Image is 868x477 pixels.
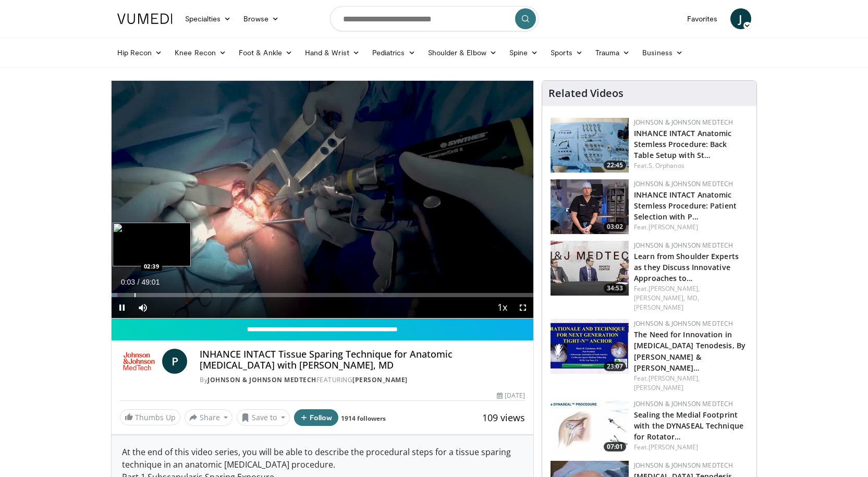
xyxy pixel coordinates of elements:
[634,374,748,393] div: Feat.
[551,319,629,374] img: 897bbdca-2434-4456-9b1b-c092cff6dc5d.150x105_q85_crop-smart_upscale.jpg
[551,399,629,454] img: 4c8c35ed-b197-4a86-9ec7-dec88460bf94.150x105_q85_crop-smart_upscale.jpg
[730,8,751,29] a: J
[634,161,748,170] div: Feat.
[649,223,698,231] a: [PERSON_NAME]
[120,409,180,425] a: Thumbs Up
[551,399,629,454] a: 07:01
[634,383,683,392] a: [PERSON_NAME]
[366,42,422,63] a: Pediatrics
[634,223,748,232] div: Feat.
[551,118,629,173] img: 5493ac88-9e78-43fb-9cf2-5713838c1a07.png.150x105_q85_crop-smart_upscale.png
[634,128,731,160] a: INHANCE INTACT Anatomic Stemless Procedure: Back Table Setup with St…
[141,278,160,286] span: 49:01
[482,411,525,424] span: 109 views
[551,118,629,173] a: 22:45
[604,222,626,231] span: 03:02
[207,375,316,384] a: Johnson & Johnson MedTech
[299,42,366,63] a: Hand & Wrist
[634,303,683,312] a: [PERSON_NAME]
[162,349,187,374] a: P
[294,409,339,426] button: Follow
[634,251,739,283] a: Learn from Shoulder Experts as they Discuss Innovative Approaches to…
[634,329,745,372] a: The Need for Innovation in [MEDICAL_DATA] Tenodesis, By [PERSON_NAME] & [PERSON_NAME]…
[200,375,525,385] div: By FEATURING
[649,374,700,383] a: [PERSON_NAME],
[120,349,158,374] img: Johnson & Johnson MedTech
[634,118,733,127] a: Johnson & Johnson MedTech
[636,42,689,63] a: Business
[634,190,737,222] a: INHANCE INTACT Anatomic Stemless Procedure: Patient Selection with P…
[352,375,408,384] a: [PERSON_NAME]
[503,42,544,63] a: Spine
[649,443,698,451] a: [PERSON_NAME]
[634,399,733,408] a: Johnson & Johnson MedTech
[422,42,503,63] a: Shoulder & Elbow
[551,241,629,296] a: 34:53
[681,8,724,29] a: Favorites
[112,293,534,297] div: Progress Bar
[132,297,153,318] button: Mute
[551,179,629,234] img: 8c9576da-f4c2-4ad1-9140-eee6262daa56.png.150x105_q85_crop-smart_upscale.png
[634,241,733,250] a: Johnson & Johnson MedTech
[179,8,238,29] a: Specialties
[551,319,629,374] a: 23:07
[634,461,733,470] a: Johnson & Johnson MedTech
[634,319,733,328] a: Johnson & Johnson MedTech
[497,391,525,400] div: [DATE]
[330,6,539,31] input: Search topics, interventions
[604,362,626,371] span: 23:07
[634,443,748,452] div: Feat.
[117,14,173,24] img: VuMedi Logo
[237,409,290,426] button: Save to
[168,42,233,63] a: Knee Recon
[112,81,534,319] video-js: Video Player
[200,349,525,371] h4: INHANCE INTACT Tissue Sparing Technique for Anatomic [MEDICAL_DATA] with [PERSON_NAME], MD
[544,42,589,63] a: Sports
[604,442,626,451] span: 07:01
[185,409,233,426] button: Share
[233,42,299,63] a: Foot & Ankle
[492,297,512,318] button: Playback Rate
[634,284,748,312] div: Feat.
[111,42,169,63] a: Hip Recon
[121,278,135,286] span: 0:03
[589,42,637,63] a: Trauma
[649,161,684,170] a: S. Orphanos
[634,179,733,188] a: Johnson & Johnson MedTech
[341,414,386,423] a: 1914 followers
[113,223,191,266] img: image.jpeg
[138,278,140,286] span: /
[634,293,699,302] a: [PERSON_NAME], MD,
[548,87,624,100] h4: Related Videos
[604,284,626,293] span: 34:53
[551,241,629,296] img: 7b92dd98-d7b3-444a-881c-abffa621e1b3.150x105_q85_crop-smart_upscale.jpg
[649,284,700,293] a: [PERSON_NAME],
[512,297,533,318] button: Fullscreen
[237,8,285,29] a: Browse
[604,161,626,170] span: 22:45
[634,410,743,442] a: Sealing the Medial Footprint with the DYNASEAL Technique for Rotator…
[112,297,132,318] button: Pause
[551,179,629,234] a: 03:02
